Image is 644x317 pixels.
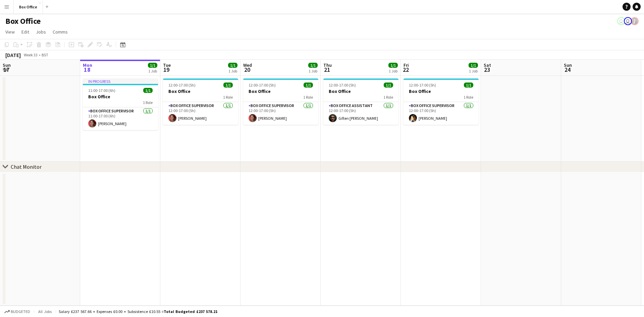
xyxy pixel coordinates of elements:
[83,94,158,100] h3: Box Office
[3,308,31,315] button: Budgeted
[404,62,409,68] span: Fri
[323,78,398,125] app-job-card: 12:00-17:00 (5h)1/1Box Office1 RoleBox Office Assistant1/112:00-17:00 (5h)Giften [PERSON_NAME]
[464,95,473,100] span: 1 Role
[469,63,478,68] span: 1/1
[309,68,317,73] div: 1 Job
[33,28,49,36] a: Jobs
[303,95,313,100] span: 1 Role
[223,95,233,100] span: 1 Role
[50,28,70,36] a: Comms
[631,17,639,25] app-user-avatar: Lexi Clare
[36,29,46,35] span: Jobs
[163,102,238,125] app-card-role: Box Office Supervisor1/112:00-17:00 (5h)[PERSON_NAME]
[323,88,398,94] h3: Box Office
[383,95,393,100] span: 1 Role
[148,63,157,68] span: 1/1
[323,62,332,68] span: Thu
[249,83,276,88] span: 12:00-17:00 (5h)
[3,62,11,68] span: Sun
[168,83,196,88] span: 12:00-17:00 (5h)
[388,63,398,68] span: 1/1
[59,309,217,314] div: Salary £237 567.66 + Expenses £0.00 + Subsistence £10.55 =
[243,102,318,125] app-card-role: Box Office Supervisor1/112:00-17:00 (5h)[PERSON_NAME]
[53,29,68,35] span: Comms
[83,62,92,68] span: Mon
[19,28,32,36] a: Edit
[163,62,171,68] span: Tue
[88,88,115,93] span: 11:00-17:00 (6h)
[242,66,252,73] span: 20
[329,83,356,88] span: 12:00-17:00 (5h)
[384,83,393,88] span: 1/1
[404,88,479,94] h3: Box Office
[228,68,237,73] div: 1 Job
[404,102,479,125] app-card-role: Box Office Supervisor1/112:00-17:00 (5h)[PERSON_NAME]
[148,68,157,73] div: 1 Job
[5,52,21,58] div: [DATE]
[323,102,398,125] app-card-role: Box Office Assistant1/112:00-17:00 (5h)Giften [PERSON_NAME]
[308,63,318,68] span: 1/1
[82,66,92,73] span: 18
[37,309,53,314] span: All jobs
[404,78,479,125] app-job-card: 12:00-17:00 (5h)1/1Box Office1 RoleBox Office Supervisor1/112:00-17:00 (5h)[PERSON_NAME]
[322,66,332,73] span: 21
[243,88,318,94] h3: Box Office
[83,107,158,130] app-card-role: Box Office Supervisor1/111:00-17:00 (6h)[PERSON_NAME]
[42,52,48,57] div: BST
[564,62,572,68] span: Sun
[409,83,436,88] span: 12:00-17:00 (5h)
[624,17,632,25] app-user-avatar: Millie Haldane
[163,78,238,125] app-job-card: 12:00-17:00 (5h)1/1Box Office1 RoleBox Office Supervisor1/112:00-17:00 (5h)[PERSON_NAME]
[402,66,409,73] span: 22
[2,66,11,73] span: 17
[11,309,30,314] span: Budgeted
[243,78,318,125] app-job-card: 12:00-17:00 (5h)1/1Box Office1 RoleBox Office Supervisor1/112:00-17:00 (5h)[PERSON_NAME]
[617,17,625,25] app-user-avatar: Millie Haldane
[563,66,572,73] span: 24
[143,100,153,105] span: 1 Role
[469,68,478,73] div: 1 Job
[5,29,15,35] span: View
[143,88,153,93] span: 1/1
[464,83,473,88] span: 1/1
[304,83,313,88] span: 1/1
[223,83,233,88] span: 1/1
[243,62,252,68] span: Wed
[163,88,238,94] h3: Box Office
[162,66,171,73] span: 19
[164,309,217,314] span: Total Budgeted £237 578.21
[483,66,491,73] span: 23
[22,52,39,57] span: Week 33
[228,63,237,68] span: 1/1
[83,78,158,130] app-job-card: In progress11:00-17:00 (6h)1/1Box Office1 RoleBox Office Supervisor1/111:00-17:00 (6h)[PERSON_NAME]
[484,62,491,68] span: Sat
[11,163,42,170] div: Chat Monitor
[21,29,29,35] span: Edit
[389,68,397,73] div: 1 Job
[83,78,158,84] div: In progress
[3,28,17,36] a: View
[14,0,43,13] button: Box Office
[5,16,41,26] h1: Box Office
